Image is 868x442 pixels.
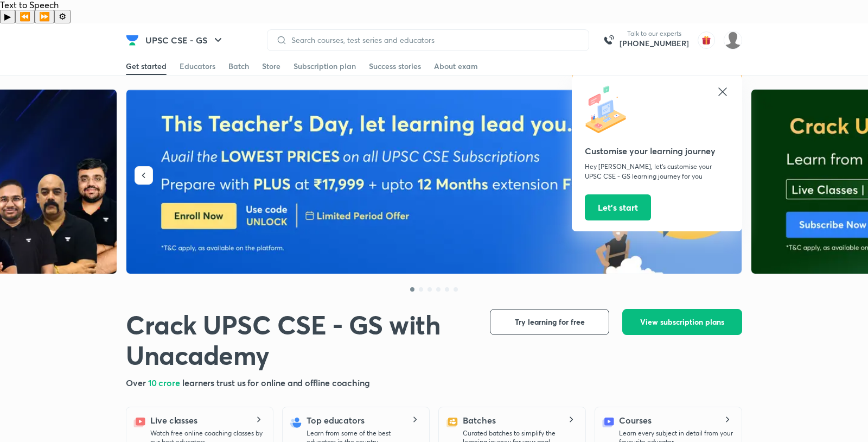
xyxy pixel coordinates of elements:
[598,29,620,51] img: call-us
[463,414,495,427] h5: Batches
[620,29,689,38] p: Talk to our experts
[180,61,215,72] div: Educators
[180,58,215,75] a: Educators
[262,61,280,72] div: Store
[293,61,356,72] div: Subscription plan
[585,194,651,220] button: Let’s start
[228,58,249,75] a: Batch
[619,414,651,427] h5: Courses
[640,317,724,327] span: View subscription plans
[585,85,634,134] img: icon
[54,10,71,23] button: Settings
[369,61,421,72] div: Success stories
[35,10,54,23] button: Forward
[150,414,197,427] h5: Live classes
[490,309,609,335] button: Try learning for free
[369,58,421,75] a: Success stories
[148,377,182,388] span: 10 crore
[585,162,729,181] p: Hey [PERSON_NAME], let’s customise your UPSC CSE - GS learning journey for you
[293,58,356,75] a: Subscription plan
[724,31,742,49] img: Rajesh Kumar
[228,61,249,72] div: Batch
[307,414,365,427] h5: Top educators
[434,61,478,72] div: About exam
[622,309,742,335] button: View subscription plans
[620,38,689,49] a: [PHONE_NUMBER]
[126,58,167,75] a: Get started
[126,61,167,72] div: Get started
[126,377,148,388] span: Over
[585,144,729,157] h5: Customise your learning journey
[515,317,585,327] span: Try learning for free
[126,34,139,47] img: Company Logo
[698,31,715,49] img: avatar
[262,58,280,75] a: Store
[287,36,580,45] input: Search courses, test series and educators
[434,58,478,75] a: About exam
[139,29,231,51] button: UPSC CSE - GS
[182,377,370,388] span: learners trust us for online and offline coaching
[15,10,35,23] button: Previous
[126,309,473,370] h1: Crack UPSC CSE - GS with Unacademy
